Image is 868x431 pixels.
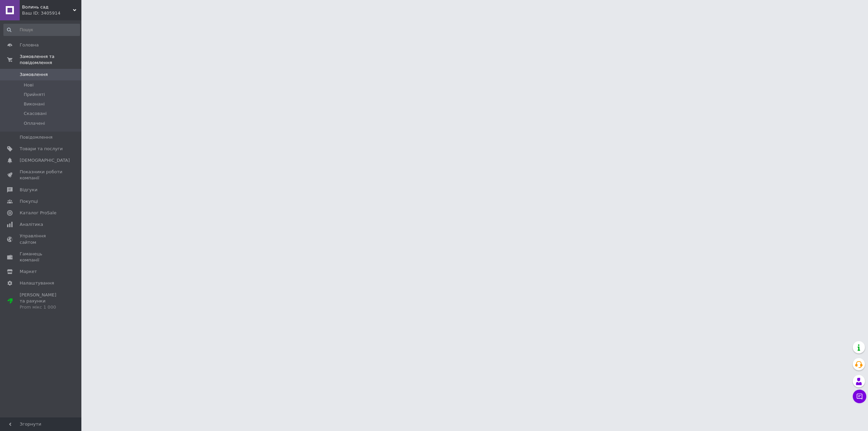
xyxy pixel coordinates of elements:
[20,221,43,228] span: Аналітика
[20,54,81,66] span: Замовлення та повідомлення
[24,82,34,88] span: Нові
[3,24,80,36] input: Пошук
[24,111,47,117] span: Скасовані
[20,169,63,181] span: Показники роботи компанії
[20,146,63,152] span: Товари та послуги
[24,101,45,107] span: Виконані
[22,10,81,16] div: Ваш ID: 3405914
[24,92,45,98] span: Прийняті
[20,210,56,216] span: Каталог ProSale
[20,292,63,311] span: [PERSON_NAME] та рахунки
[20,269,37,275] span: Маркет
[22,4,73,10] span: Волинь сад
[20,134,53,140] span: Повідомлення
[20,157,70,163] span: [DEMOGRAPHIC_DATA]
[20,42,39,48] span: Головна
[20,304,63,310] div: Prom мікс 1 000
[20,72,48,78] span: Замовлення
[24,120,45,126] span: Оплачені
[853,390,866,403] button: Чат з покупцем
[20,198,38,204] span: Покупці
[20,233,63,245] span: Управління сайтом
[20,187,37,193] span: Відгуки
[20,280,54,286] span: Налаштування
[20,251,63,263] span: Гаманець компанії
